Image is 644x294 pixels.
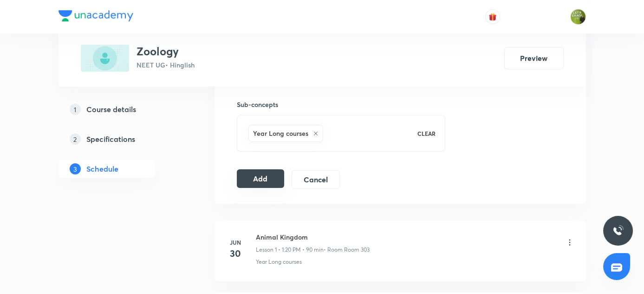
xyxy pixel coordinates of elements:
img: 405A6FF5-4072-4C59-8CC4-8A80F3DD5DF9_plus.png [81,45,129,72]
a: Company Logo [59,10,133,24]
img: Gaurav Uppal [570,9,586,25]
h5: Specifications [86,134,135,145]
h6: Year Long courses [253,128,308,138]
img: Company Logo [59,10,133,21]
p: 1 [70,104,81,115]
p: 2 [70,134,81,145]
button: Add [237,169,285,188]
button: avatar [485,9,500,24]
h6: Jun [226,238,245,247]
button: Cancel [292,170,339,189]
img: ttu [612,225,624,236]
p: 3 [70,163,81,174]
h6: Animal Kingdom [256,232,370,242]
button: Preview [504,47,564,69]
p: Lesson 1 • 1:20 PM • 90 min [256,246,324,254]
p: CLEAR [417,129,436,138]
h5: Schedule [86,163,118,174]
h4: 30 [226,247,245,261]
h3: Zoology [137,45,195,58]
p: NEET UG • Hinglish [137,60,195,70]
p: Year Long courses [256,258,302,266]
h6: Sub-concepts [237,100,446,109]
img: avatar [488,13,497,21]
a: 1Course details [59,100,185,119]
p: • Room Room 303 [324,246,370,254]
h5: Course details [86,104,136,115]
a: 2Specifications [59,130,185,148]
